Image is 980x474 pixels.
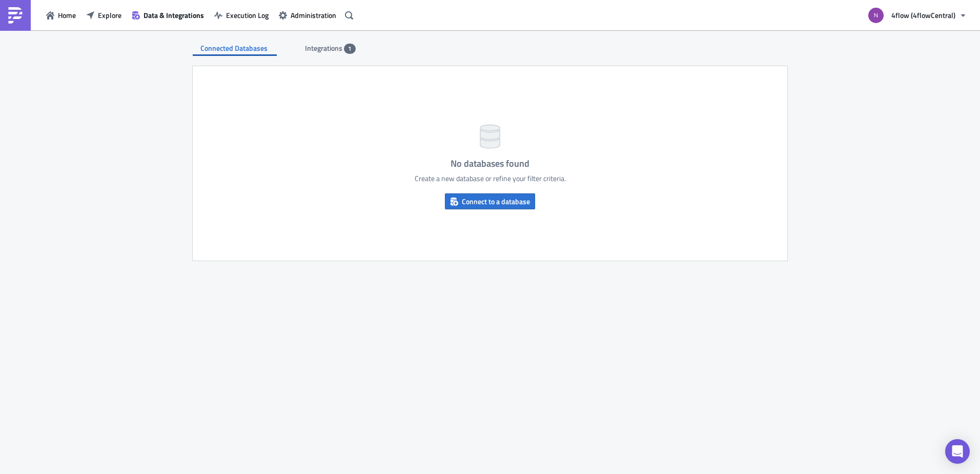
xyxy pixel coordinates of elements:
button: Data & Integrations [127,7,209,23]
h4: No databases found [415,159,566,169]
span: Home [58,10,76,21]
button: Administration [274,7,341,23]
button: 4flow (4flowCentral) [862,4,972,27]
span: Connected Databases [200,43,269,53]
span: Administration [291,10,336,21]
button: Home [41,7,81,23]
span: Integrations [305,43,344,53]
span: Connect to a database [462,196,530,207]
div: Create a new database or refine your filter criteria. [415,174,566,183]
span: Explore [98,10,121,21]
button: Execution Log [209,7,274,23]
button: Explore [81,7,127,23]
button: Connect to a database [445,193,535,209]
img: Avatar [867,7,885,24]
div: Open Intercom Messenger [945,439,970,464]
img: PushMetrics [7,7,24,24]
span: 1 [348,45,352,53]
span: Execution Log [226,10,269,21]
span: 4flow (4flowCentral) [891,10,955,21]
span: Data & Integrations [144,10,204,21]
